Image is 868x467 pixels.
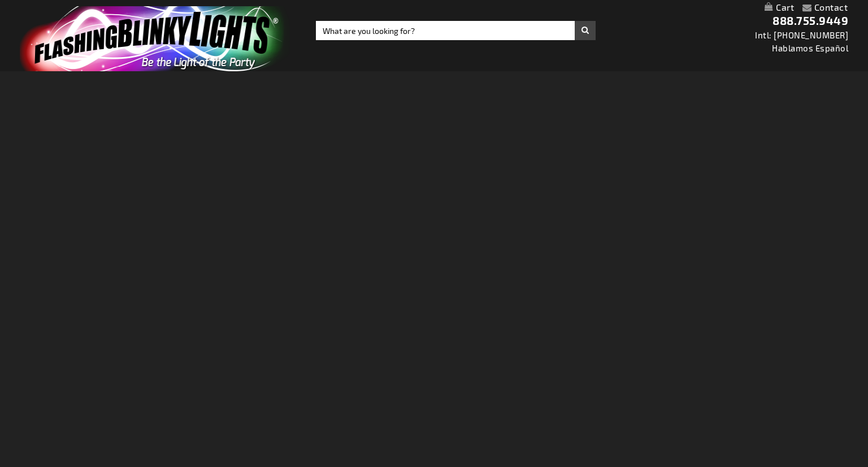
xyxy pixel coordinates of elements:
[316,21,596,40] input: What are you looking for?
[755,30,848,40] a: Intl: [PHONE_NUMBER]
[11,6,299,71] a: store logo
[772,43,848,53] span: Hablamos Español
[575,21,596,40] button: Search
[20,6,290,71] img: FlashingBlinkyLights.com
[814,2,848,12] a: Contact
[772,14,848,27] a: 888.755.9449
